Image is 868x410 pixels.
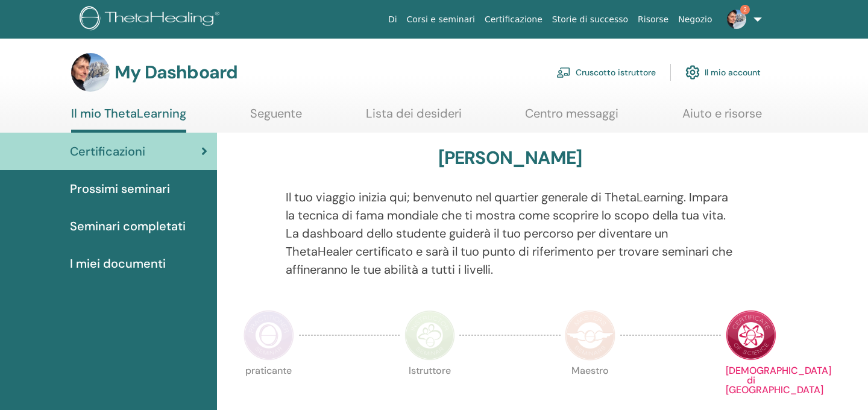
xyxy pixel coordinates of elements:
p: Il tuo viaggio inizia qui; benvenuto nel quartier generale di ThetaLearning. Impara la tecnica di... [286,188,735,279]
span: 2 [740,5,750,14]
img: default.jpg [727,10,746,29]
img: Instructor [404,310,455,361]
span: I miei documenti [70,254,166,273]
a: Certificazione [480,8,547,31]
span: Prossimi seminari [70,180,170,198]
a: Il mio account [685,59,761,86]
img: chalkboard-teacher.svg [556,67,571,78]
a: Cruscotto istruttore [556,59,656,86]
a: Seguente [250,106,302,130]
a: Risorse [633,8,673,31]
h3: My Dashboard [115,61,237,83]
img: logo.png [80,6,224,33]
a: Di [383,8,402,31]
img: Certificate of Science [726,310,776,361]
a: Corsi e seminari [402,8,480,31]
a: Il mio ThetaLearning [71,106,186,133]
span: Seminari completati [70,217,186,235]
a: Negozio [673,8,717,31]
img: Practitioner [244,310,294,361]
img: Master [565,310,615,361]
a: Aiuto e risorse [682,106,762,130]
img: default.jpg [71,53,110,92]
a: Centro messaggi [525,106,618,130]
span: Certificazioni [70,142,145,160]
a: Lista dei desideri [366,106,462,130]
h3: [PERSON_NAME] [438,147,582,169]
img: cog.svg [685,62,700,83]
a: Storie di successo [547,8,633,31]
